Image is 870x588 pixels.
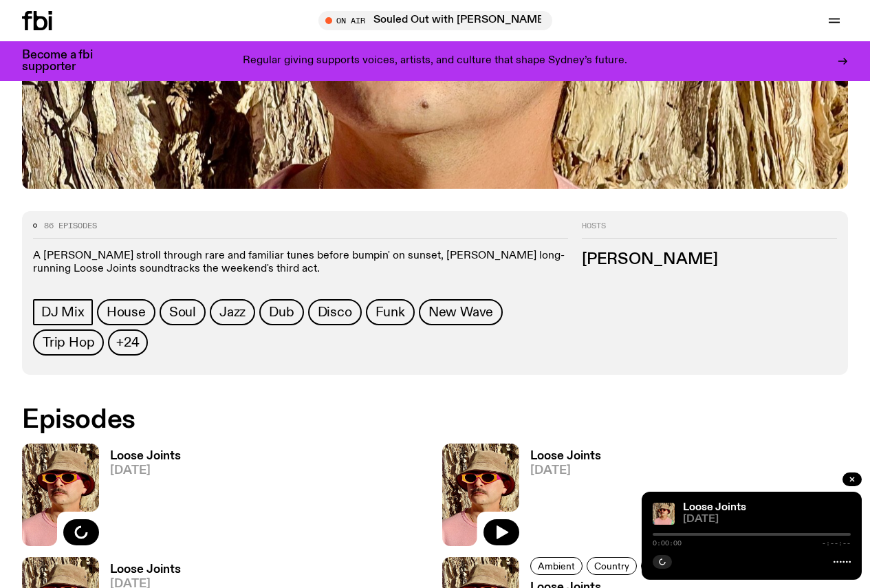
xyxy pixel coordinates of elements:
[587,557,637,575] a: Country
[530,465,601,477] span: [DATE]
[44,222,97,230] span: 86 episodes
[308,299,362,325] a: Disco
[269,305,294,320] span: Dub
[538,560,575,571] span: Ambient
[376,305,405,320] span: Funk
[530,450,601,462] h3: Loose Joints
[33,329,104,356] a: Trip Hop
[530,557,583,575] a: Ambient
[318,11,552,30] button: On AirSouled Out with [PERSON_NAME] and [PERSON_NAME]
[22,408,568,433] h2: Episodes
[43,335,94,350] span: Trip Hop
[442,444,519,546] img: Tyson stands in front of a paperbark tree wearing orange sunglasses, a suede bucket hat and a pin...
[108,329,147,356] button: +24
[366,299,415,325] a: Funk
[683,514,851,525] span: [DATE]
[219,305,246,320] span: Jazz
[116,335,139,350] span: +24
[259,299,303,325] a: Dub
[33,250,568,276] p: A [PERSON_NAME] stroll through rare and familiar tunes before bumpin' on sunset, [PERSON_NAME] lo...
[683,502,746,513] a: Loose Joints
[99,450,181,546] a: Loose Joints[DATE]
[110,564,181,576] h3: Loose Joints
[653,540,682,547] span: 0:00:00
[169,305,196,320] span: Soul
[318,305,352,320] span: Disco
[97,299,155,325] a: House
[243,55,627,67] p: Regular giving supports voices, artists, and culture that shape Sydney’s future.
[582,222,837,239] h2: Hosts
[160,299,206,325] a: Soul
[641,557,674,575] a: Folk
[110,465,181,477] span: [DATE]
[22,50,110,73] h3: Become a fbi supporter
[822,540,851,547] span: -:--:--
[519,450,601,546] a: Loose Joints[DATE]
[594,560,629,571] span: Country
[41,305,85,320] span: DJ Mix
[419,299,503,325] a: New Wave
[428,305,493,320] span: New Wave
[582,252,837,268] h3: [PERSON_NAME]
[33,299,93,325] a: DJ Mix
[653,503,675,525] img: Tyson stands in front of a paperbark tree wearing orange sunglasses, a suede bucket hat and a pin...
[210,299,255,325] a: Jazz
[107,305,146,320] span: House
[110,450,181,462] h3: Loose Joints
